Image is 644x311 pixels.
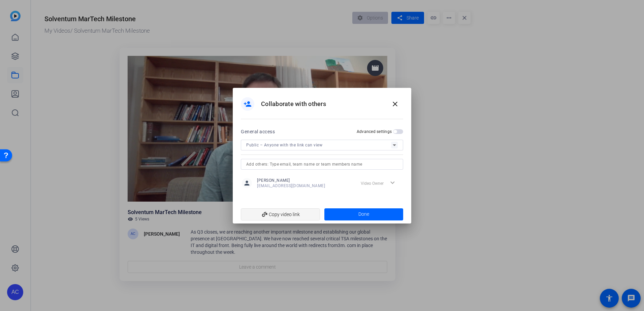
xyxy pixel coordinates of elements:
[246,160,398,168] input: Add others: Type email, team name or team members name
[257,178,325,183] span: [PERSON_NAME]
[391,100,399,108] mat-icon: close
[259,209,270,220] mat-icon: add_link
[357,129,392,134] h2: Advanced settings
[358,211,369,218] span: Done
[324,208,404,220] button: Done
[246,208,315,221] span: Copy video link
[246,143,322,147] span: Public – Anyone with the link can view
[241,128,275,136] h2: General access
[241,208,320,220] button: Copy video link
[244,100,252,108] mat-icon: person_add
[242,178,252,188] mat-icon: person
[261,100,326,108] h1: Collaborate with others
[257,183,325,188] span: [EMAIL_ADDRESS][DOMAIN_NAME]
